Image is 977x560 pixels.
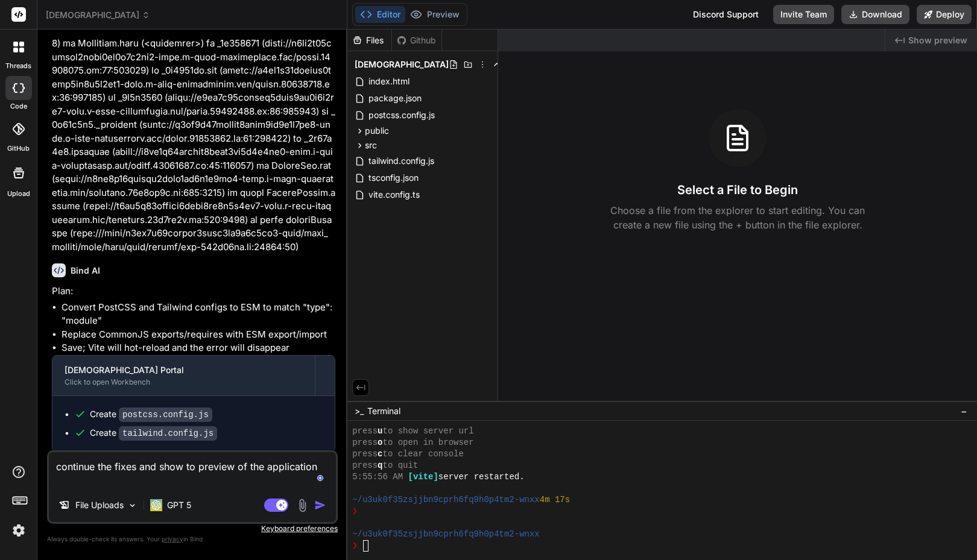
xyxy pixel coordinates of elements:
[352,506,358,517] span: ❯
[383,448,464,460] span: to clear console
[365,139,377,151] span: src
[908,34,967,46] span: Show preview
[10,101,27,112] label: code
[367,74,411,89] span: index.html
[7,143,30,154] label: GitHub
[75,499,124,511] p: File Uploads
[62,341,335,355] li: Save; Vite will hot-reload and the error will disappear
[65,377,303,387] div: Click to open Workbench
[355,405,364,417] span: >_
[119,426,217,441] code: tailwind.config.js
[917,5,972,24] button: Deploy
[367,154,435,168] span: tailwind.config.js
[47,524,338,533] p: Keyboard preferences
[367,108,436,122] span: postcss.config.js
[8,520,29,541] img: settings
[602,203,873,232] p: Choose a file from the explorer to start editing. You can create a new file using the + button in...
[90,427,217,439] div: Create
[961,405,967,417] span: −
[355,6,405,23] button: Editor
[378,448,382,460] span: c
[841,5,909,24] button: Download
[392,34,441,46] div: Github
[127,500,138,511] img: Pick Models
[686,5,766,24] div: Discord Support
[167,499,191,511] p: GPT 5
[355,58,449,71] span: [DEMOGRAPHIC_DATA]
[150,499,162,511] img: GPT 5
[352,426,378,437] span: press
[162,535,183,543] span: privacy
[5,61,31,71] label: threads
[119,407,212,422] code: postcss.config.js
[352,494,540,506] span: ~/u3uk0f35zsjjbn9cprh6fq9h0p4tm2-wnxx
[677,181,798,198] h3: Select a File to Begin
[46,9,150,21] span: [DEMOGRAPHIC_DATA]
[378,460,382,471] span: q
[352,540,358,552] span: ❯
[52,356,315,395] button: [DEMOGRAPHIC_DATA] PortalClick to open Workbench
[7,189,30,199] label: Upload
[62,301,335,328] li: Convert PostCSS and Tailwind configs to ESM to match "type": "module"
[408,471,438,483] span: [vite]
[352,460,378,471] span: press
[540,494,570,506] span: 4m 17s
[347,34,391,46] div: Files
[378,426,382,437] span: u
[65,364,303,376] div: [DEMOGRAPHIC_DATA] Portal
[365,125,389,137] span: public
[405,6,464,23] button: Preview
[71,265,100,277] h6: Bind AI
[958,401,970,421] button: −
[352,529,540,540] span: ~/u3uk0f35zsjjbn9cprh6fq9h0p4tm2-wnxx
[383,437,474,448] span: to open in browser
[47,533,338,545] p: Always double-check its answers. Your in Bind
[367,187,421,202] span: vite.config.ts
[296,499,309,512] img: attachment
[314,499,326,511] img: icon
[378,437,382,448] span: o
[773,5,834,24] button: Invite Team
[352,471,403,483] span: 5:55:56 AM
[438,471,525,483] span: server restarted.
[90,408,212,421] div: Create
[367,91,423,105] span: package.json
[49,452,336,488] textarea: To enrich screen reader interactions, please activate Accessibility in Grammarly extension settings
[383,460,419,471] span: to quit
[352,437,378,448] span: press
[367,405,400,417] span: Terminal
[352,448,378,460] span: press
[383,426,474,437] span: to show server url
[52,285,335,298] p: Plan:
[367,171,420,185] span: tsconfig.json
[62,328,335,342] li: Replace CommonJS exports/requires with ESM export/import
